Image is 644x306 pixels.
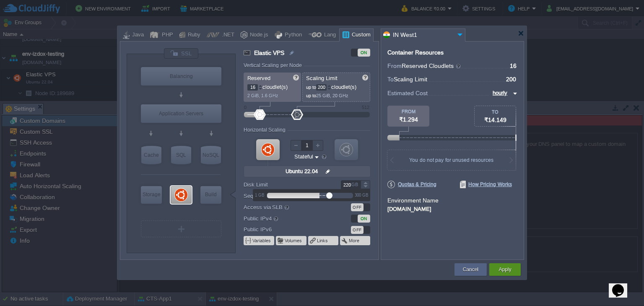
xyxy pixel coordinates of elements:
iframe: chat widget [609,272,636,298]
div: 0 [244,105,247,110]
span: From [387,62,402,69]
div: Vertical Scaling per Node [244,62,304,68]
div: .NET [219,29,234,41]
div: Build [200,186,221,203]
div: Custom [349,29,371,41]
div: 300 GB [353,193,370,197]
div: TO [475,109,516,114]
span: Estimated Cost [387,88,428,98]
div: Application Servers [141,104,221,123]
span: ₹14.149 [484,117,506,123]
div: Storage Containers [141,186,162,204]
div: ON [358,215,370,223]
span: 200 [506,76,516,83]
label: Public IPv4 [244,214,329,223]
div: Lang [322,29,336,41]
label: Environment Name [387,197,439,204]
span: Reserved Cloudlets [402,62,462,69]
span: 25 GiB, 20 GHz [316,93,348,98]
div: 512 [362,105,369,110]
label: Public IPv6 [244,225,329,234]
button: Variables [252,237,272,244]
span: 2 GiB, 1.6 GHz [247,93,278,98]
div: PHP [159,29,173,41]
span: Quotas & Pricing [387,181,436,188]
div: Ruby [185,29,200,41]
label: Sequential restart delay [244,191,329,200]
span: How Pricing Works [460,181,512,188]
div: Horizontal Scaling [244,127,288,133]
button: Cancel [463,265,478,274]
span: To [387,76,394,83]
div: SQL Databases [171,146,191,164]
div: NoSQL [201,146,221,164]
div: Build Node [200,186,221,204]
div: Elastic VPS [171,186,192,204]
div: FROM [387,109,429,114]
span: Reserved [247,75,270,81]
label: Access via SLB [244,202,329,212]
div: Container Resources [387,49,444,56]
span: ₹1.294 [399,116,418,123]
div: Load Balancer [141,67,221,86]
label: Disk Limit [244,180,329,189]
div: OFF [351,203,364,211]
div: Node.js [247,29,268,41]
span: Scaling Limit [394,76,427,83]
button: More [349,237,360,244]
button: Apply [499,265,511,274]
div: [DOMAIN_NAME] [387,205,517,212]
span: 16 [510,62,517,69]
div: Balancing [141,67,221,86]
div: Create New Layer [141,220,221,237]
div: NoSQL Databases [201,146,221,164]
span: up to [306,93,316,98]
span: up to [306,85,316,90]
div: OFF [351,226,364,234]
div: Python [282,29,302,41]
div: SQL [171,146,191,164]
button: Volumes [285,237,303,244]
button: Links [317,237,329,244]
div: Storage [141,186,162,203]
span: Scaling Limit [306,75,338,81]
div: Java [130,29,144,41]
p: cloudlet(s) [306,82,367,91]
div: GB [351,181,360,189]
div: ON [358,49,370,57]
div: 1 GB [253,193,267,197]
p: cloudlet(s) [247,82,298,91]
div: Cache [141,146,161,164]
